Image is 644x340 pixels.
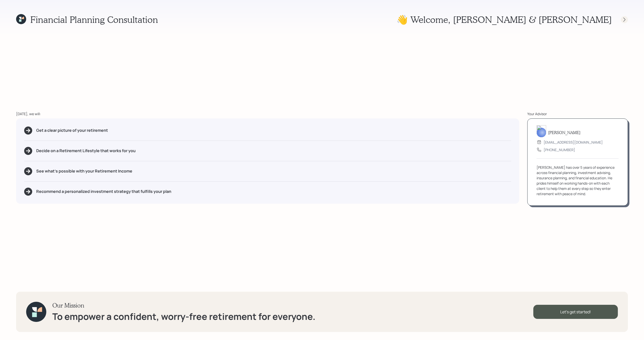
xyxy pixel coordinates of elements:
h5: Recommend a personalized investment strategy that fulfills your plan [36,189,171,194]
div: [EMAIL_ADDRESS][DOMAIN_NAME] [544,140,603,145]
h5: Decide on a Retirement Lifestyle that works for you [36,148,136,153]
div: Let's get started! [533,305,618,319]
div: [PHONE_NUMBER] [544,147,575,152]
div: [PERSON_NAME] has over 5 years of experience across financial planning, investment advising, insu... [537,165,619,196]
h5: [PERSON_NAME] [548,130,580,135]
h1: To empower a confident, worry-free retirement for everyone. [52,311,315,322]
h3: Our Mission [52,302,315,309]
div: Your Advisor [527,111,628,116]
h5: Get a clear picture of your retirement [36,128,108,133]
div: [DATE], we will: [16,111,519,116]
img: michael-russo-headshot.png [537,125,546,137]
h1: Financial Planning Consultation [30,14,158,25]
h1: 👋 Welcome , [PERSON_NAME] & [PERSON_NAME] [396,14,612,25]
h5: See what's possible with your Retirement Income [36,169,132,174]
